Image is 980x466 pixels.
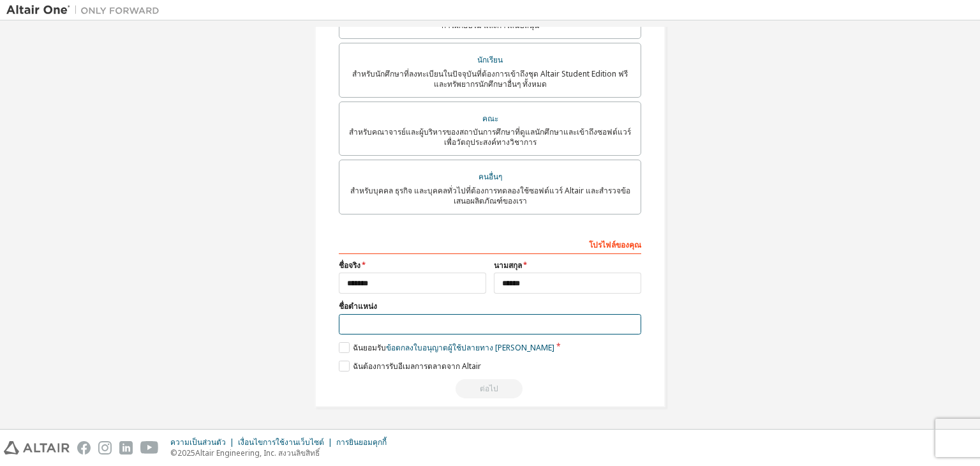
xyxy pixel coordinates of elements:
img: youtube.svg [140,441,159,455]
font: นักเรียน [477,54,503,65]
font: โปรไฟล์ของคุณ [589,239,641,250]
font: © [170,447,177,458]
font: ชื่อตำแหน่ง [339,301,377,312]
font: Altair Engineering, Inc. สงวนลิขสิทธิ์ [195,447,320,458]
font: ฉันต้องการรับอีเมลการตลาดจาก Altair [353,361,481,372]
font: การยินยอมคุกกี้ [336,437,387,447]
img: facebook.svg [77,441,91,455]
font: ชื่อจริง [339,260,360,271]
img: altair_logo.svg [4,441,70,455]
font: ฉันยอมรับ [353,342,386,353]
font: 2025 [177,447,195,458]
font: สำหรับบุคคล ธุรกิจ และบุคคลทั่วไปที่ต้องการทดลองใช้ซอฟต์แวร์ Altair และสำรวจข้อเสนอผลิตภัณฑ์ของเรา [350,185,630,206]
div: Read and acccept EULA to continue [339,379,641,398]
font: คณะ [482,113,498,124]
font: ความเป็นส่วนตัว [170,437,226,447]
font: ข้อตกลงใบอนุญาตผู้ใช้ปลายทาง [386,342,493,353]
font: [PERSON_NAME] [495,342,554,353]
font: สำหรับนักศึกษาที่ลงทะเบียนในปัจจุบันที่ต้องการเข้าถึงชุด Altair Student Edition ฟรีและทรัพยากรนัก... [352,68,628,89]
img: linkedin.svg [119,441,133,455]
img: instagram.svg [98,441,112,455]
font: คนอื่นๆ [479,171,502,182]
font: เงื่อนไขการใช้งานเว็บไซต์ [238,437,324,447]
img: อัลแตร์วัน [6,4,166,17]
font: นามสกุล [494,260,522,271]
font: สำหรับคณาจารย์และผู้บริหารของสถาบันการศึกษาที่ดูแลนักศึกษาและเข้าถึงซอฟต์แวร์เพื่อวัตถุประสงค์ทาง... [349,126,631,147]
